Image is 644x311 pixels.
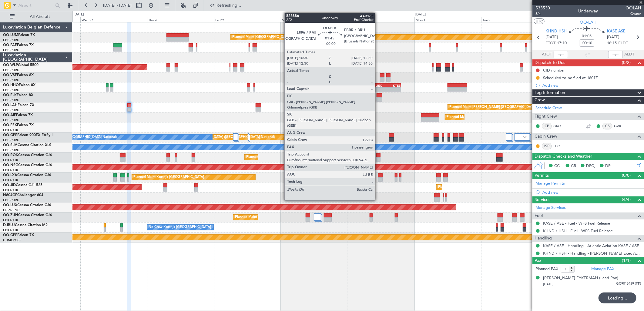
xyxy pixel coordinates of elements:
[3,43,17,47] span: OO-FAE
[216,3,242,8] span: Refreshing...
[447,113,542,122] div: Planned Maint [GEOGRAPHIC_DATA] ([GEOGRAPHIC_DATA])
[543,68,565,73] div: CID number
[557,40,567,46] span: 17:10
[376,88,388,91] div: -
[348,17,414,22] div: Sun 31
[3,198,19,202] a: EBBR/BRU
[553,143,567,149] a: LPO
[3,48,19,52] a: EBBR/BRU
[543,282,553,286] span: [DATE]
[546,40,556,46] span: ETOT
[3,98,19,102] a: EBBR/BRU
[3,178,18,182] a: EBKT/KJK
[246,153,317,162] div: Planned Maint Kortrijk-[GEOGRAPHIC_DATA]
[535,235,552,242] span: Handling
[3,38,19,42] a: EBBR/BRU
[3,188,18,192] a: EBKT/KJK
[3,128,18,132] a: EBKT/KJK
[607,40,617,46] span: 18:15
[535,59,565,66] span: Dispatch To-Dos
[622,59,631,66] span: (0/2)
[624,52,634,58] span: ALDT
[580,19,597,25] span: OO-LAH
[546,28,567,35] span: KHND HSH
[281,17,347,22] div: Sat 30
[3,208,20,212] a: LFSN/ENC
[622,257,631,264] span: (1/1)
[3,123,17,127] span: OO-FSX
[3,193,17,197] span: N604GF
[3,108,19,112] a: EBBR/BRU
[3,93,33,97] a: OO-ELKFalcon 8X
[622,196,631,202] span: (4/4)
[3,183,16,187] span: OO-JID
[535,212,543,219] span: Fuel
[616,281,641,286] span: GC9016459 (PP)
[3,233,34,237] a: OO-GPPFalcon 7X
[207,1,243,10] button: Refreshing...
[607,34,619,40] span: [DATE]
[3,153,18,157] span: OO-ROK
[614,123,628,129] a: GVK
[3,118,19,122] a: EBBR/BRU
[18,1,53,10] input: Airport
[535,113,557,120] span: Flight Crew
[543,221,610,226] a: KASE / ASE - Fuel - WFS Fuel Release
[3,218,18,222] a: EBKT/KJK
[3,213,18,217] span: OO-ZUN
[3,158,18,162] a: EBKT/KJK
[149,223,211,232] div: No Crew Kortrijk-[GEOGRAPHIC_DATA]
[543,243,639,248] a: KASE / ASE - Handling - Atlantic Aviation KASE / ASE
[3,133,53,137] a: OO-GPEFalcon 900EX EASy II
[523,136,527,138] img: arrow-gray.svg
[3,223,48,227] a: D-IBLUCessna Citation M2
[535,181,565,187] a: Manage Permits
[542,83,641,88] div: Add new
[534,18,545,24] button: UTC
[553,123,567,129] a: GRO
[535,153,592,160] span: Dispatch Checks and Weather
[3,168,18,172] a: EBKT/KJK
[3,78,19,82] a: EBBR/BRU
[535,172,549,179] span: Permits
[3,148,19,152] a: EBBR/BRU
[3,33,35,37] a: OO-LUMFalcon 7X
[542,143,552,149] div: ISP
[579,8,598,15] div: Underway
[543,228,613,233] a: KHND / HSH - Fuel - WFS Fuel Release
[3,238,21,242] a: UUMO/OSF
[3,68,19,72] a: EBBR/BRU
[546,34,558,40] span: [DATE]
[16,15,64,19] span: All Aircraft
[415,12,426,17] div: [DATE]
[376,84,388,87] div: LIEO
[3,113,33,117] a: OO-AIEFalcon 7X
[3,228,18,232] a: EBKT/KJK
[214,17,281,22] div: Fri 29
[414,17,481,22] div: Mon 1
[3,83,19,87] span: OO-HHO
[3,88,19,92] a: EBBR/BRU
[622,172,631,179] span: (0/0)
[554,51,568,58] input: --:--
[543,75,598,80] div: Scheduled to be filed at 1801Z
[3,143,18,147] span: OO-SLM
[3,173,17,177] span: OO-LXA
[3,73,17,77] span: OO-VSF
[571,163,576,169] span: CR
[147,17,214,22] div: Thu 28
[235,213,306,222] div: Planned Maint Kortrijk-[GEOGRAPHIC_DATA]
[388,84,401,87] div: KTEB
[607,28,626,35] span: KASE ASE
[3,138,19,142] a: EBBR/BRU
[3,163,52,167] a: OO-NSGCessna Citation CJ4
[586,163,595,169] span: DFC,
[543,251,641,256] a: KHND / HSH - Handling - [PERSON_NAME] Exec Arpt KHND / HSH
[3,93,17,97] span: OO-ELK
[535,133,557,140] span: Cabin Crew
[3,173,51,177] a: OO-LXACessna Citation CJ4
[232,33,342,42] div: Planned Maint [GEOGRAPHIC_DATA] ([GEOGRAPHIC_DATA] National)
[605,163,611,169] span: DP
[591,266,614,272] a: Manage PAX
[582,33,592,39] span: 01:05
